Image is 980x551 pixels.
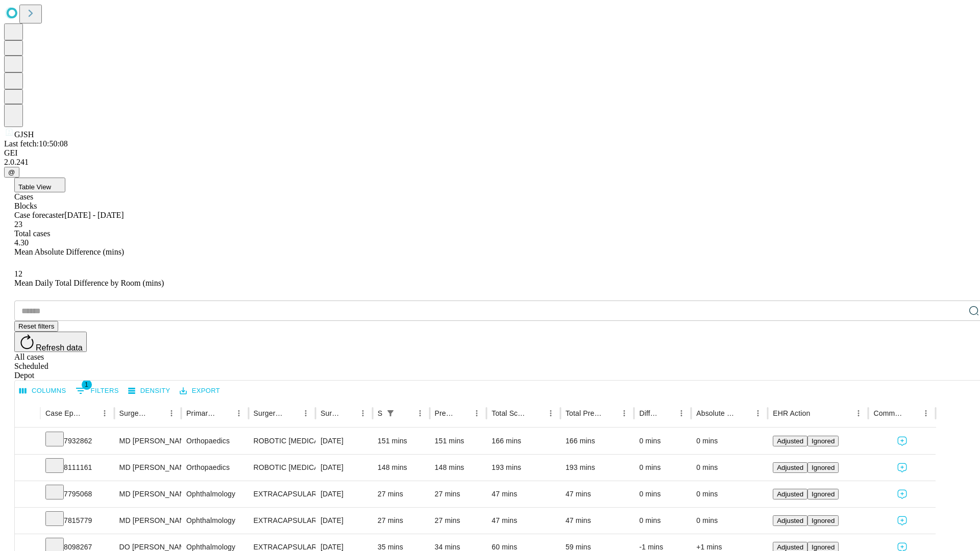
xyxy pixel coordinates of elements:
[639,455,686,481] div: 0 mins
[751,406,765,420] button: Menu
[566,481,629,507] div: 47 mins
[919,406,933,420] button: Menu
[119,409,149,417] div: Surgeon Name
[20,459,35,477] button: Expand
[14,229,50,238] span: Total cases
[737,406,751,420] button: Sort
[150,406,164,420] button: Sort
[812,517,835,524] span: Ignored
[321,481,367,507] div: [DATE]
[254,508,310,534] div: EXTRACAPSULAR CATARACT REMOVAL WITH [MEDICAL_DATA]
[321,409,340,417] div: Surgery Date
[20,486,35,504] button: Expand
[435,455,482,481] div: 148 mins
[492,508,555,534] div: 47 mins
[383,406,398,420] button: Show filters
[773,462,807,473] button: Adjusted
[36,343,83,352] span: Refresh data
[413,406,427,420] button: Menu
[164,406,179,420] button: Menu
[321,508,367,534] div: [DATE]
[674,406,689,420] button: Menu
[603,406,617,420] button: Sort
[435,508,482,534] div: 27 mins
[254,409,283,417] div: Surgery Name
[4,139,68,148] span: Last fetch: 10:50:08
[639,409,659,417] div: Difference
[777,464,803,471] span: Adjusted
[20,512,35,530] button: Expand
[378,428,425,454] div: 151 mins
[566,409,602,417] div: Total Predicted Duration
[217,406,232,420] button: Sort
[126,383,173,399] button: Density
[435,409,455,417] div: Predicted In Room Duration
[696,428,763,454] div: 0 mins
[341,406,356,420] button: Sort
[8,168,15,176] span: @
[45,455,109,481] div: 8111161
[639,481,686,507] div: 0 mins
[777,517,803,524] span: Adjusted
[18,322,54,330] span: Reset filters
[186,455,243,481] div: Orthopaedics
[773,515,807,526] button: Adjusted
[14,269,22,278] span: 12
[45,481,109,507] div: 7795068
[811,406,825,420] button: Sort
[20,433,35,450] button: Expand
[14,130,34,139] span: GJSH
[470,406,484,420] button: Menu
[777,490,803,498] span: Adjusted
[807,489,839,499] button: Ignored
[544,406,558,420] button: Menu
[18,183,51,191] span: Table View
[14,321,58,332] button: Reset filters
[4,158,976,167] div: 2.0.241
[812,437,835,445] span: Ignored
[45,428,109,454] div: 7932862
[254,428,310,454] div: ROBOTIC [MEDICAL_DATA] KNEE TOTAL
[177,383,223,399] button: Export
[696,481,763,507] div: 0 mins
[492,481,555,507] div: 47 mins
[232,406,246,420] button: Menu
[254,455,310,481] div: ROBOTIC [MEDICAL_DATA] KNEE TOTAL
[617,406,631,420] button: Menu
[321,455,367,481] div: [DATE]
[45,508,109,534] div: 7815779
[186,481,243,507] div: Ophthalmology
[435,428,482,454] div: 151 mins
[321,428,367,454] div: [DATE]
[807,436,839,446] button: Ignored
[17,383,69,399] button: Select columns
[435,481,482,507] div: 27 mins
[14,211,64,219] span: Case forecaster
[529,406,544,420] button: Sort
[97,406,112,420] button: Menu
[14,220,22,229] span: 23
[14,247,124,256] span: Mean Absolute Difference (mins)
[660,406,674,420] button: Sort
[378,455,425,481] div: 148 mins
[119,428,176,454] div: MD [PERSON_NAME] [PERSON_NAME]
[807,462,839,473] button: Ignored
[696,409,736,417] div: Absolute Difference
[851,406,866,420] button: Menu
[83,406,97,420] button: Sort
[356,406,370,420] button: Menu
[119,455,176,481] div: MD [PERSON_NAME] [PERSON_NAME]
[492,409,528,417] div: Total Scheduled Duration
[566,508,629,534] div: 47 mins
[639,428,686,454] div: 0 mins
[639,508,686,534] div: 0 mins
[4,167,19,178] button: @
[873,409,903,417] div: Comments
[696,508,763,534] div: 0 mins
[14,238,29,247] span: 4.30
[566,455,629,481] div: 193 mins
[186,508,243,534] div: Ophthalmology
[119,508,176,534] div: MD [PERSON_NAME]
[812,464,835,471] span: Ignored
[186,409,216,417] div: Primary Service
